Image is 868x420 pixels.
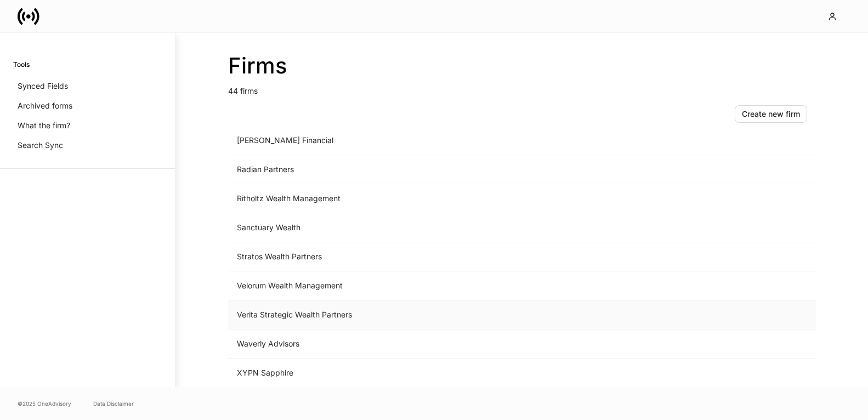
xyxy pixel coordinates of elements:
a: What the firm? [13,116,162,135]
td: [PERSON_NAME] Financial [228,126,634,155]
p: What the firm? [18,120,70,131]
h6: Tools [13,59,30,70]
a: Data Disclaimer [93,399,134,408]
h2: Firms [228,53,816,79]
td: XYPN Sapphire [228,359,634,388]
a: Archived forms [13,96,162,116]
a: Search Sync [13,135,162,155]
td: Ritholtz Wealth Management [228,184,634,213]
a: Synced Fields [13,76,162,96]
td: Waverly Advisors [228,330,634,359]
p: Search Sync [18,140,63,151]
td: Radian Partners [228,155,634,184]
div: Create new firm [742,110,800,118]
td: Stratos Wealth Partners [228,242,634,271]
td: Sanctuary Wealth [228,213,634,242]
p: Synced Fields [18,81,68,92]
button: Create new firm [735,105,807,123]
td: Verita Strategic Wealth Partners [228,300,634,330]
span: © 2025 OneAdvisory [18,399,71,408]
td: Velorum Wealth Management [228,271,634,300]
p: Archived forms [18,100,72,111]
p: 44 firms [228,79,816,97]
